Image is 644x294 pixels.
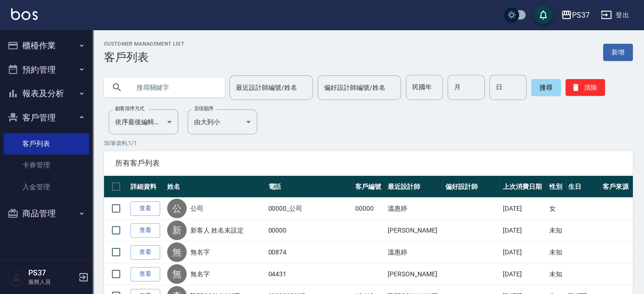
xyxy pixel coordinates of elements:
[128,176,165,198] th: 詳細資料
[190,247,210,257] a: 無名字
[531,79,561,96] button: 搜尋
[266,176,353,198] th: 電話
[28,268,76,278] h5: PS37
[28,278,76,286] p: 服務人員
[130,267,160,281] a: 查看
[547,176,566,198] th: 性別
[190,204,203,213] a: 公司
[353,176,385,198] th: 客戶編號
[130,75,217,100] input: 搜尋關鍵字
[11,8,38,20] img: Logo
[266,198,353,220] td: 00000_公司
[167,199,187,218] div: 公
[4,58,89,82] button: 預約管理
[4,176,89,198] a: 入金管理
[4,133,89,154] a: 客戶列表
[566,79,605,96] button: 清除
[4,33,89,58] button: 櫃檯作業
[572,9,590,21] div: PS37
[501,198,547,220] td: [DATE]
[557,6,593,25] button: PS37
[4,154,89,176] a: 卡券管理
[194,105,214,112] label: 呈現順序
[501,241,547,263] td: [DATE]
[167,264,187,284] div: 無
[115,159,622,168] span: 所有客戶列表
[443,176,501,198] th: 偏好設計師
[603,44,633,61] a: 新增
[501,220,547,241] td: [DATE]
[566,176,600,198] th: 生日
[104,51,184,64] h3: 客戶列表
[167,220,187,240] div: 新
[190,269,210,279] a: 無名字
[130,245,160,260] a: 查看
[104,41,184,47] h2: Customer Management List
[167,242,187,262] div: 無
[266,220,353,241] td: 00000
[385,241,443,263] td: 溫惠婷
[7,268,26,287] img: Person
[501,263,547,285] td: [DATE]
[4,106,89,130] button: 客戶管理
[4,81,89,106] button: 報表及分析
[385,263,443,285] td: [PERSON_NAME]
[266,241,353,263] td: 00874
[4,201,89,226] button: 商品管理
[190,226,244,235] a: 新客人 姓名未設定
[385,176,443,198] th: 最近設計師
[130,223,160,238] a: 查看
[501,176,547,198] th: 上次消費日期
[266,263,353,285] td: 04431
[534,6,553,24] button: save
[165,176,266,198] th: 姓名
[547,198,566,220] td: 女
[188,109,257,134] div: 由大到小
[547,263,566,285] td: 未知
[547,220,566,241] td: 未知
[385,198,443,220] td: 溫惠婷
[600,176,633,198] th: 客戶來源
[353,198,385,220] td: 00000
[115,105,144,112] label: 顧客排序方式
[109,109,178,134] div: 依序最後編輯時間
[547,241,566,263] td: 未知
[385,220,443,241] td: [PERSON_NAME]
[104,139,633,147] p: 50 筆資料, 1 / 1
[597,7,633,24] button: 登出
[130,201,160,216] a: 查看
